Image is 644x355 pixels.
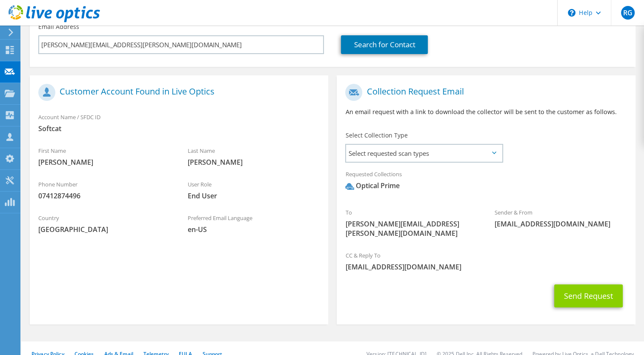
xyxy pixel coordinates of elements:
[179,175,329,205] div: User Role
[337,246,635,276] div: CC & Reply To
[554,284,623,307] button: Send Request
[345,131,407,140] label: Select Collection Type
[346,145,501,162] span: Select requested scan types
[337,165,635,199] div: Requested Collections
[38,124,320,133] span: Softcat
[179,209,329,238] div: Preferred Email Language
[188,225,320,234] span: en-US
[30,175,179,205] div: Phone Number
[30,209,179,238] div: Country
[495,219,627,229] span: [EMAIL_ADDRESS][DOMAIN_NAME]
[38,157,171,167] span: [PERSON_NAME]
[38,191,171,200] span: 07412874496
[179,142,329,171] div: Last Name
[345,107,627,117] p: An email request with a link to download the collector will be sent to the customer as follows.
[345,262,627,272] span: [EMAIL_ADDRESS][DOMAIN_NAME]
[188,191,320,200] span: End User
[345,219,478,238] span: [PERSON_NAME][EMAIL_ADDRESS][PERSON_NAME][DOMAIN_NAME]
[568,9,575,17] svg: \n
[345,181,399,191] div: Optical Prime
[38,84,315,101] h1: Customer Account Found in Live Optics
[188,157,320,167] span: [PERSON_NAME]
[30,108,328,137] div: Account Name / SFDC ID
[337,203,486,242] div: To
[38,225,171,234] span: [GEOGRAPHIC_DATA]
[341,35,428,54] a: Search for Contact
[621,6,635,20] span: RG
[30,142,179,171] div: First Name
[486,203,635,233] div: Sender & From
[345,84,622,101] h1: Collection Request Email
